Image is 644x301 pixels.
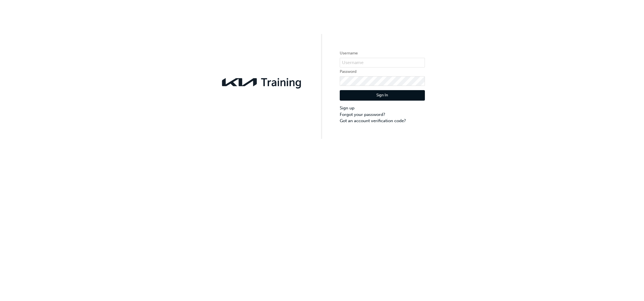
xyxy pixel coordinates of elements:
img: kia-training [219,75,305,90]
input: Username [340,58,425,67]
label: Password [340,68,425,75]
button: Sign In [340,90,425,101]
a: Got an account verification code? [340,118,425,124]
label: Username [340,50,425,57]
a: Forgot your password? [340,111,425,118]
a: Sign up [340,105,425,111]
